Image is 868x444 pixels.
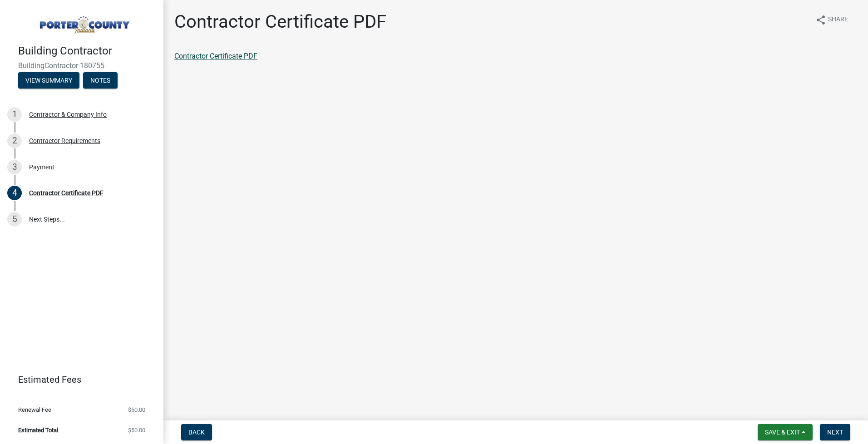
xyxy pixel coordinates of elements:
div: 3 [7,160,22,174]
div: 2 [7,133,22,148]
div: Payment [29,164,54,170]
span: Save & Exit [765,429,800,436]
span: BuildingContractor-180755 [18,61,145,70]
h1: Contractor Certificate PDF [174,11,386,33]
div: 1 [7,107,22,122]
h4: Building Contractor [18,44,156,58]
span: Renewal Fee [18,407,51,413]
button: View Summary [18,72,79,89]
div: Contractor Requirements [29,138,100,144]
span: Estimated Total [18,427,58,433]
wm-modal-confirm: Summary [18,77,79,84]
a: Estimated Fees [7,370,149,389]
div: 4 [7,186,22,200]
wm-modal-confirm: Notes [83,77,118,84]
button: Notes [83,72,118,89]
span: Next [827,429,843,436]
button: Save & Exit [758,424,813,440]
span: $50.00 [128,427,145,433]
a: Contractor Certificate PDF [174,52,257,60]
button: Back [181,424,212,440]
div: Contractor Certificate PDF [29,190,104,196]
button: shareShare [808,11,855,29]
div: 5 [7,212,22,227]
span: Share [828,15,848,25]
span: $50.00 [128,407,145,413]
span: Back [188,429,205,436]
i: share [815,15,826,25]
div: Contractor & Company Info [29,111,107,118]
button: Next [820,424,850,440]
img: Porter County, Indiana [18,10,149,35]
